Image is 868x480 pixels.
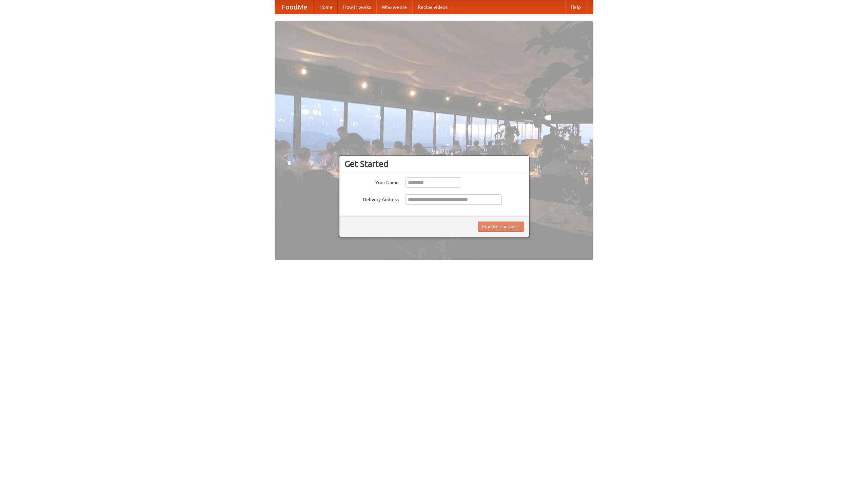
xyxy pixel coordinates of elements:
h3: Get Started [344,159,524,169]
a: How it works [338,0,376,14]
label: Delivery Address [344,194,399,203]
label: Your Name [344,177,399,186]
button: Find Restaurants! [478,222,524,232]
a: FoodMe [275,0,314,14]
a: Who we are [376,0,412,14]
a: Help [565,0,586,14]
a: Home [314,0,338,14]
a: Recipe videos [412,0,453,14]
